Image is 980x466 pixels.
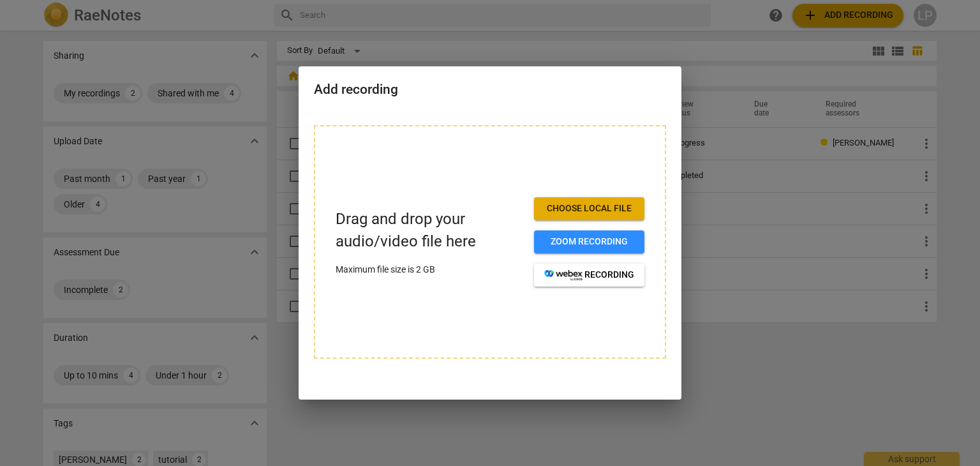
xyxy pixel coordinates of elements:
[534,264,644,287] button: recording
[544,202,634,215] span: Choose local file
[544,269,634,282] span: recording
[314,82,666,98] h2: Add recording
[336,208,524,253] p: Drag and drop your audio/video file here
[544,236,634,248] span: Zoom recording
[336,263,524,276] p: Maximum file size is 2 GB
[534,230,644,253] button: Zoom recording
[534,197,644,220] button: Choose local file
